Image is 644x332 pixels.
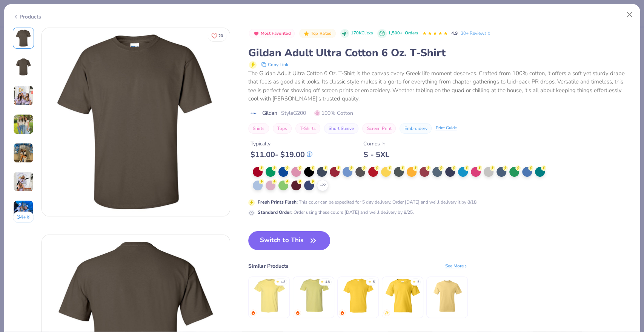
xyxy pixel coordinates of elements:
span: Top Rated [311,31,332,36]
div: 4.8 [281,279,285,285]
button: Like [208,30,226,41]
div: Print Guide [435,125,456,131]
button: Screen Print [362,123,396,134]
button: Tops [273,123,292,134]
img: Gildan Adult Softstyle 4.5 Oz. T-Shirt [296,278,332,313]
div: ★ [276,279,279,283]
strong: Standard Order : [258,209,292,215]
div: S - 5XL [363,150,389,159]
strong: Fresh Prints Flash : [258,199,298,205]
img: Gildan Adult 5.5 Oz. 50/50 T-Shirt [340,278,376,313]
span: Gildan [262,109,277,117]
span: 20 [218,34,223,38]
div: ★ [321,279,324,283]
img: User generated content [13,171,34,192]
button: Short Sleeve [324,123,358,134]
span: 4.9 [451,30,457,36]
img: Back [14,58,32,76]
span: Style G200 [281,109,306,117]
span: Orders [404,30,418,36]
div: Products [13,13,41,21]
div: ★ [368,279,371,283]
div: Comes In [363,140,389,148]
img: trending.gif [295,310,300,315]
img: newest.gif [384,310,389,315]
button: Badge Button [249,29,295,39]
button: 34+ [13,212,34,223]
button: copy to clipboard [259,60,290,69]
img: Most Favorited sort [253,31,259,37]
img: trending.gif [251,310,255,315]
button: Switch to This [248,231,330,250]
div: This color can be expedited for 5 day delivery. Order [DATE] and we’ll delivery it by 8/18. [258,199,477,205]
div: 4.9 Stars [422,28,448,40]
span: + 22 [320,183,326,188]
img: Gildan Youth Heavy Cotton 5.3 Oz. T-Shirt [385,278,421,313]
span: 100% Cotton [314,109,353,117]
span: 170K Clicks [351,30,373,37]
span: Most Favorited [261,31,291,36]
button: Embroidery [400,123,432,134]
div: 4.8 [325,279,330,285]
img: Gildan Adult Heavy Cotton T-Shirt [251,278,287,313]
img: brand logo [248,110,258,116]
img: Top Rated sort [303,31,309,37]
img: User generated content [13,85,34,106]
div: 5 [372,279,374,285]
button: Badge Button [299,29,335,39]
div: The Gildan Adult Ultra Cotton 6 Oz. T-Shirt is the canvas every Greek life moment deserves. Craft... [248,69,631,103]
div: 5 [417,279,419,285]
img: Front [14,29,32,47]
img: User generated content [13,200,34,221]
div: Typically [251,140,312,148]
img: Front [42,28,230,216]
a: 30+ Reviews [460,30,492,37]
button: T-Shirts [295,123,320,134]
div: 1,500+ [388,30,418,37]
img: Hanes Men's 6.1 Oz. Tagless T-Shirt [429,278,465,313]
img: User generated content [13,143,34,163]
div: Gildan Adult Ultra Cotton 6 Oz. T-Shirt [248,46,631,60]
div: $ 11.00 - $ 19.00 [251,150,312,159]
button: Close [622,8,637,22]
button: Shirts [248,123,269,134]
img: trending.gif [340,310,344,315]
div: Order using these colors [DATE] and we’ll delivery by 8/25. [258,209,413,216]
div: ★ [412,279,415,283]
div: Similar Products [248,262,289,270]
img: User generated content [13,114,34,134]
div: See More [445,263,468,269]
